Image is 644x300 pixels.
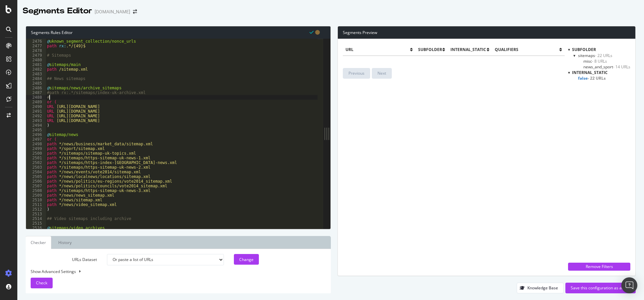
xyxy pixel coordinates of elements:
[239,257,254,262] div: Change
[345,47,410,52] span: url
[26,221,46,226] div: 2515
[26,104,46,109] div: 2490
[343,68,370,79] button: Previous
[26,254,102,265] label: URLs Dataset
[517,285,564,291] a: Knowledge Base
[234,254,259,265] button: Change
[26,212,46,216] div: 2513
[26,26,330,39] div: Segments Rules Editor
[26,128,46,132] div: 2495
[26,146,46,151] div: 2499
[572,47,596,52] span: Subfolder
[26,109,46,114] div: 2491
[592,58,607,64] span: - 8 URLs
[372,68,392,79] button: Next
[26,132,46,137] div: 2496
[583,58,607,64] span: Click to filter Subfolder on sitemaps/misc
[26,90,46,95] div: 2487
[572,264,626,269] div: Remove Filters
[26,58,46,62] div: 2480
[36,280,47,286] span: Check
[26,198,46,202] div: 2510
[572,70,608,75] span: internal_static
[565,283,636,293] button: Save this configuration as active
[31,278,53,288] button: Check
[26,184,46,188] div: 2507
[26,160,46,165] div: 2502
[26,76,46,81] div: 2484
[621,277,637,293] div: Open Intercom Messenger
[578,53,612,58] span: Click to filter Subfolder on sitemaps and its children
[23,5,92,17] div: Segments Editor
[595,53,612,58] span: - 22 URLs
[527,285,558,291] div: Knowledge Base
[26,39,46,44] div: 2476
[26,156,46,160] div: 2501
[26,62,46,67] div: 2481
[450,47,486,52] span: internal_static
[26,48,46,53] div: 2478
[26,226,46,230] div: 2516
[53,236,77,249] a: History
[583,64,630,70] span: Click to filter Subfolder on sitemaps/news_and_sport
[26,95,46,100] div: 2488
[26,207,46,212] div: 2512
[517,283,564,293] button: Knowledge Base
[26,123,46,128] div: 2494
[571,285,630,291] div: Save this configuration as active
[26,193,46,198] div: 2509
[26,44,46,48] div: 2477
[348,70,364,76] div: Previous
[26,269,321,274] div: Show Advanced Settings
[26,142,46,146] div: 2498
[26,216,46,221] div: 2514
[26,202,46,207] div: 2511
[26,188,46,193] div: 2508
[613,64,630,70] span: - 14 URLs
[26,151,46,156] div: 2500
[26,118,46,123] div: 2493
[568,263,630,271] button: Remove Filters
[26,72,46,76] div: 2483
[26,100,46,104] div: 2489
[26,236,51,249] a: Checker
[133,9,137,14] div: arrow-right-arrow-left
[26,81,46,86] div: 2485
[338,26,636,39] div: Segments Preview
[26,179,46,184] div: 2506
[26,165,46,170] div: 2503
[315,29,320,35] span: You have unsaved modifications
[418,47,442,52] span: Subfolder
[578,75,606,81] span: Click to filter internal_static on false
[495,47,559,52] span: qualifiers
[26,137,46,142] div: 2497
[377,70,386,76] div: Next
[26,67,46,72] div: 2482
[95,8,130,15] div: [DOMAIN_NAME]
[26,53,46,58] div: 2479
[26,170,46,174] div: 2504
[26,114,46,118] div: 2492
[310,29,314,35] span: Syntax is valid
[588,75,606,81] span: - 22 URLs
[26,174,46,179] div: 2505
[26,86,46,90] div: 2486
